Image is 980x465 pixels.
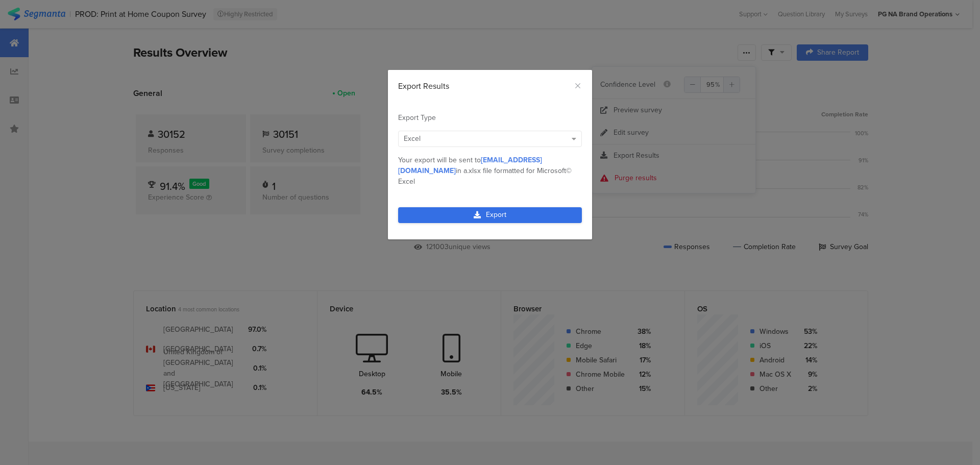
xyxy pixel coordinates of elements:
[398,80,582,92] div: Export Results
[398,155,582,187] div: Your export will be sent to in a
[574,80,582,92] button: Close
[398,165,572,187] span: .xlsx file formatted for Microsoft© Excel
[404,133,421,144] span: Excel
[388,70,592,239] div: dialog
[398,155,542,176] span: [EMAIL_ADDRESS][DOMAIN_NAME]
[398,112,582,123] div: Export Type
[398,207,582,223] a: Export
